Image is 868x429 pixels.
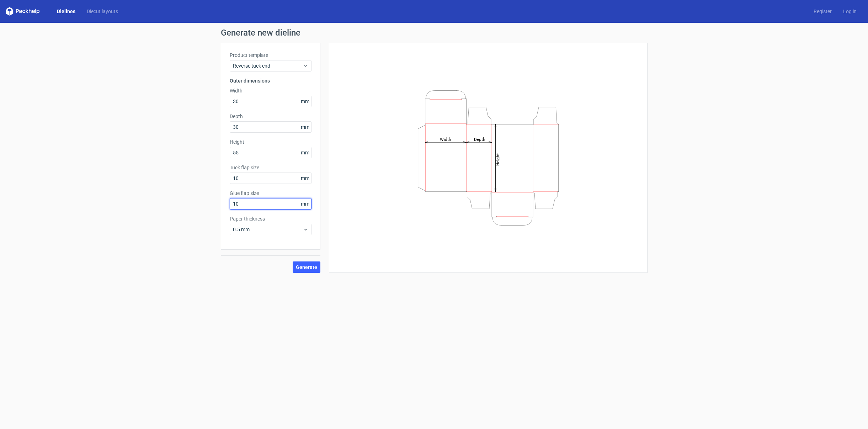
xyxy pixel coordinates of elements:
span: mm [299,96,311,107]
span: Generate [296,265,317,270]
button: Generate [293,261,320,273]
span: mm [299,122,311,132]
a: Diecut layouts [81,8,124,15]
span: mm [299,173,311,184]
label: Depth [230,113,311,120]
a: Dielines [51,8,81,15]
label: Height [230,138,311,145]
span: mm [299,147,311,158]
span: 0.5 mm [233,226,303,233]
label: Glue flap size [230,190,311,197]
a: Log in [837,8,862,15]
h1: Generate new dieline [221,28,648,37]
tspan: Depth [474,137,485,142]
tspan: Height [495,153,500,165]
tspan: Width [440,137,451,142]
a: Register [808,8,837,15]
label: Paper thickness [230,215,311,222]
span: Reverse tuck end [233,62,303,69]
h3: Outer dimensions [230,77,311,84]
label: Width [230,87,311,94]
span: mm [299,198,311,209]
label: Product template [230,52,311,59]
label: Tuck flap size [230,164,311,171]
